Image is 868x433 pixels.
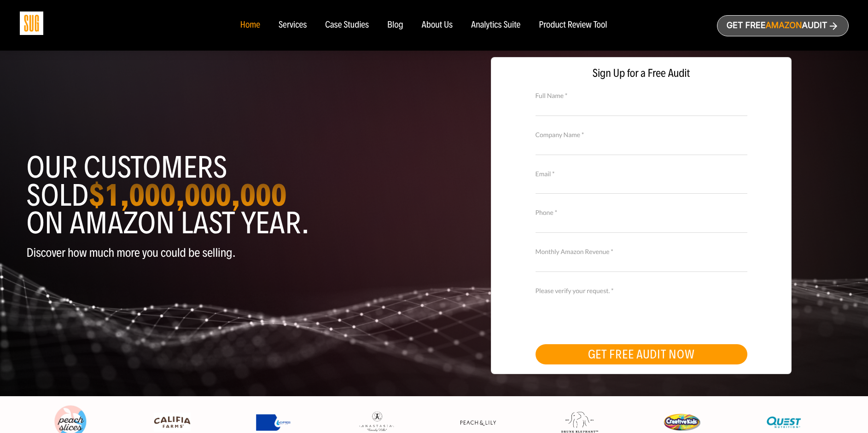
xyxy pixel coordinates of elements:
input: Contact Number * [536,217,747,233]
iframe: reCAPTCHA [536,294,676,330]
img: Express Water [256,414,293,431]
span: Sign Up for a Free Audit [501,67,782,80]
label: Email * [536,169,747,179]
a: Get freeAmazonAudit [717,15,849,36]
a: About Us [422,20,453,30]
a: Product Review Tool [539,20,607,30]
img: Drunk Elephant [561,412,598,433]
a: Services [279,20,307,30]
img: Creative Kids [664,414,700,431]
input: Company Name * [536,139,747,155]
a: Blog [387,20,403,30]
label: Full Name * [536,91,747,101]
a: Analytics Suite [471,20,520,30]
label: Please verify your request. * [536,286,747,296]
img: Quest Nutriton [765,413,802,432]
strong: $1,000,000,000 [88,176,286,214]
input: Monthly Amazon Revenue * [536,256,747,272]
label: Company Name * [536,130,747,140]
span: Amazon [765,21,802,30]
h1: Our customers sold on Amazon last year. [27,154,427,237]
label: Monthly Amazon Revenue * [536,247,747,257]
p: Discover how much more you could be selling. [27,246,427,260]
img: Anastasia Beverly Hills [358,411,395,433]
input: Email * [536,178,747,194]
a: Home [240,20,260,30]
button: GET FREE AUDIT NOW [536,344,747,364]
input: Full Name * [536,99,747,115]
img: Peach & Lily [460,420,496,426]
a: Case Studies [325,20,369,30]
img: Sug [20,12,43,35]
img: Califia Farms [154,413,191,432]
label: Phone * [536,208,747,218]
